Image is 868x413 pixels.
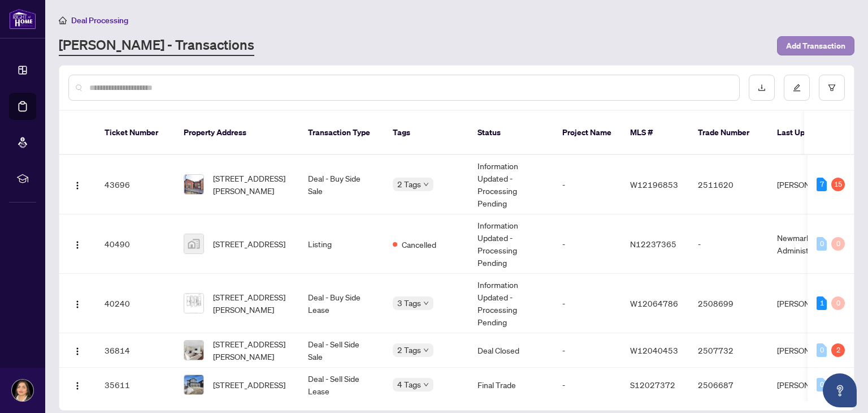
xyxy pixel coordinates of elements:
button: Add Transaction [777,36,854,55]
th: Tags [384,111,468,155]
td: 35611 [96,368,175,402]
span: 3 Tags [397,296,421,309]
td: Deal - Sell Side Lease [299,368,384,402]
span: [STREET_ADDRESS] [213,238,285,250]
img: logo [9,8,36,29]
td: 2511620 [689,155,768,214]
img: thumbnail-img [184,175,203,194]
td: [PERSON_NAME] [768,333,853,368]
span: home [59,16,67,24]
span: N12237365 [630,239,676,249]
div: 0 [831,237,845,251]
td: - [553,274,621,333]
span: down [423,182,429,187]
td: Deal - Buy Side Sale [299,155,384,214]
span: Cancelled [402,238,436,251]
button: filter [819,75,845,101]
button: Logo [68,376,86,394]
span: down [423,382,429,388]
span: 2 Tags [397,178,421,191]
img: Logo [73,240,82,249]
div: 15 [831,178,845,191]
th: Project Name [553,111,621,155]
td: Information Updated - Processing Pending [468,155,553,214]
span: [STREET_ADDRESS][PERSON_NAME] [213,172,290,197]
td: [PERSON_NAME] [768,368,853,402]
button: download [749,75,775,101]
button: Open asap [823,373,857,407]
td: - [553,368,621,402]
td: Deal - Buy Side Lease [299,274,384,333]
button: Logo [68,294,86,312]
td: [PERSON_NAME] [768,274,853,333]
td: 2507732 [689,333,768,368]
img: Logo [73,300,82,309]
td: Newmarket Administrator [768,214,853,274]
span: Add Transaction [786,37,845,55]
td: 2508699 [689,274,768,333]
span: down [423,347,429,353]
th: Trade Number [689,111,768,155]
span: edit [793,84,801,92]
td: Final Trade [468,368,553,402]
td: 36814 [96,333,175,368]
img: Logo [73,381,82,390]
img: thumbnail-img [184,234,203,253]
td: [PERSON_NAME] [768,155,853,214]
th: Transaction Type [299,111,384,155]
td: Deal Closed [468,333,553,368]
a: [PERSON_NAME] - Transactions [59,36,254,56]
td: 40490 [96,214,175,274]
img: Logo [73,347,82,356]
span: 2 Tags [397,343,421,356]
span: [STREET_ADDRESS] [213,378,285,391]
img: Profile Icon [12,380,33,401]
th: MLS # [621,111,689,155]
th: Last Updated By [768,111,853,155]
div: 0 [831,296,845,310]
td: 40240 [96,274,175,333]
td: 2506687 [689,368,768,402]
div: 0 [817,378,827,392]
span: [STREET_ADDRESS][PERSON_NAME] [213,291,290,316]
div: 1 [817,296,827,310]
td: - [689,214,768,274]
th: Ticket Number [96,111,175,155]
span: W12196853 [630,179,678,190]
div: 0 [817,343,827,357]
span: W12064786 [630,298,678,308]
td: - [553,333,621,368]
td: - [553,214,621,274]
span: [STREET_ADDRESS][PERSON_NAME] [213,338,290,363]
td: Information Updated - Processing Pending [468,214,553,274]
td: Deal - Sell Side Sale [299,333,384,368]
div: 2 [831,343,845,357]
button: Logo [68,175,86,193]
img: thumbnail-img [184,341,203,360]
img: Logo [73,181,82,190]
span: filter [828,84,836,92]
button: Logo [68,235,86,253]
span: W12040453 [630,345,678,355]
img: thumbnail-img [184,294,203,313]
td: - [553,155,621,214]
span: Deal Processing [71,15,128,25]
img: thumbnail-img [184,375,203,394]
div: 7 [817,178,827,191]
td: 43696 [96,155,175,214]
td: Listing [299,214,384,274]
div: 0 [817,237,827,251]
span: S12027372 [630,380,675,390]
span: download [758,84,766,92]
th: Property Address [175,111,299,155]
button: Logo [68,341,86,359]
th: Status [468,111,553,155]
span: down [423,300,429,306]
td: Information Updated - Processing Pending [468,274,553,333]
button: edit [784,75,810,101]
span: 4 Tags [397,378,421,391]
